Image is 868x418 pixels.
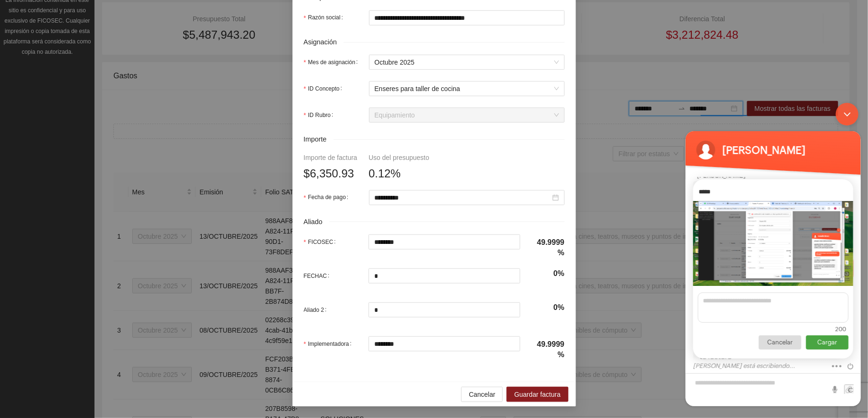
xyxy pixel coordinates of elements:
button: Guardar factura [507,387,568,402]
label: Mes de asignación: [304,55,362,70]
input: Implementadora: [369,337,520,351]
div: Uso del presupuesto [369,152,429,163]
label: FICOSEC: [304,234,340,250]
span: Importe [304,134,334,145]
input: FICOSEC: [369,235,520,249]
span: Aliado [304,217,329,227]
label: ID Concepto: [304,81,346,96]
input: Fecha de pago: [375,192,550,203]
label: FECHAC: [304,268,334,284]
h4: 0% [532,268,565,279]
h4: 49.9999% [532,339,565,360]
span: Asignación [304,37,344,48]
span: 0.12% [369,165,401,183]
span: Cancelar [469,389,495,400]
button: Cancelar [461,387,503,402]
span: Equipamiento [375,108,559,122]
h4: 49.9999% [532,237,565,259]
span: $6,350.93 [304,165,354,183]
span: Octubre 2025 [375,55,559,69]
label: Razón social: [304,10,347,25]
label: Aliado 2: [304,302,331,318]
label: ID Rubro: [304,108,337,123]
label: Implementadora: [304,336,356,351]
span: Enseres para taller de cocina [375,82,559,96]
h4: 0% [532,302,565,313]
input: Razón social: [369,10,565,25]
input: FECHAC: [369,269,520,283]
label: Fecha de pago: [304,190,352,205]
input: Aliado 2: [369,303,520,317]
span: Guardar factura [514,389,560,400]
iframe: SalesIQ Chatwindow [681,98,866,411]
div: Importe de factura [304,152,358,163]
